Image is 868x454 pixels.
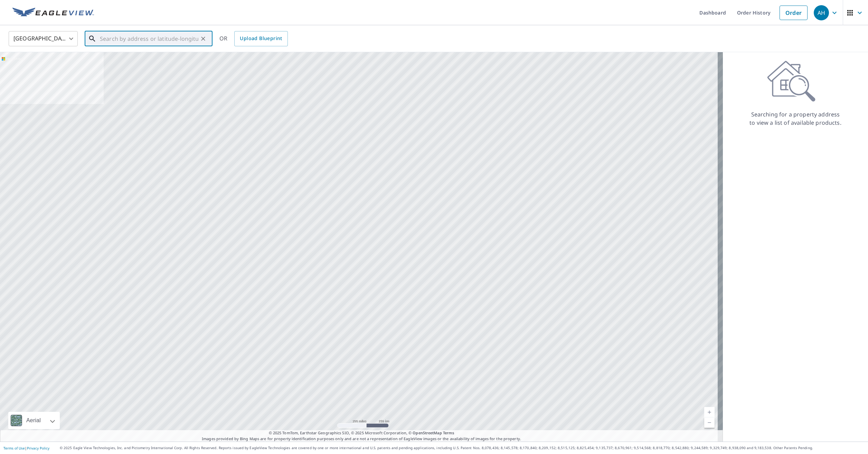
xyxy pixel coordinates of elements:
div: Aerial [8,412,60,429]
a: Current Level 5, Zoom In [704,407,715,417]
a: Upload Blueprint [234,31,287,46]
a: Privacy Policy [27,446,49,451]
a: Order [780,6,808,20]
img: EV Logo [12,8,94,18]
div: Aerial [24,412,43,429]
button: Clear [198,34,208,44]
p: Searching for a property address to view a list of available products. [749,110,842,127]
span: Upload Blueprint [240,34,282,43]
input: Search by address or latitude-longitude [100,29,198,48]
a: OpenStreetMap [413,430,442,435]
div: OR [219,31,288,46]
a: Terms of Use [3,446,25,451]
p: © 2025 Eagle View Technologies, Inc. and Pictometry International Corp. All Rights Reserved. Repo... [60,445,865,451]
a: Terms [443,430,454,435]
div: [GEOGRAPHIC_DATA] [9,29,78,48]
p: | [3,446,49,450]
div: AH [814,5,829,20]
a: Current Level 5, Zoom Out [704,417,715,428]
span: © 2025 TomTom, Earthstar Geographics SIO, © 2025 Microsoft Corporation, © [269,430,454,436]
